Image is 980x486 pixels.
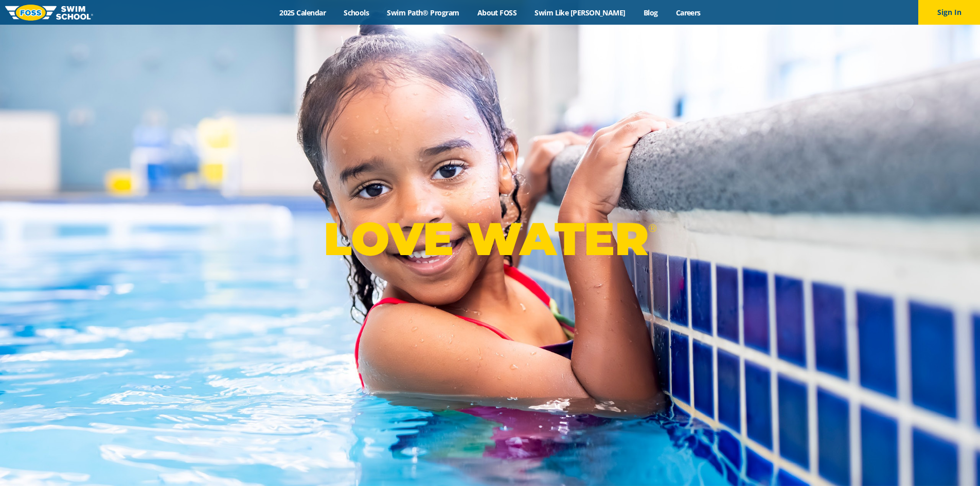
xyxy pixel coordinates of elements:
a: Schools [335,8,378,17]
a: Blog [634,8,667,17]
a: Swim Path® Program [378,8,468,17]
img: FOSS Swim School Logo [5,5,93,21]
sup: ® [648,222,656,235]
p: LOVE WATER [324,211,656,266]
a: 2025 Calendar [271,8,335,17]
a: Swim Like [PERSON_NAME] [526,8,635,17]
a: About FOSS [468,8,526,17]
a: Careers [667,8,709,17]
